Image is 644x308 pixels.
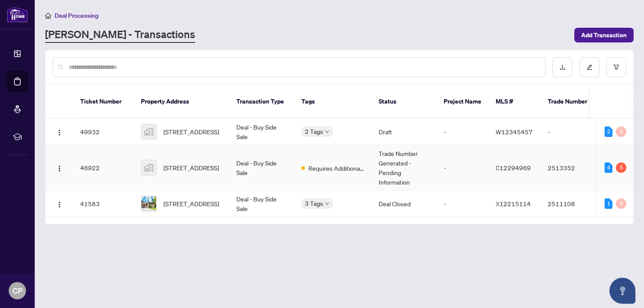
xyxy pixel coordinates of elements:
[581,28,627,42] span: Add Transaction
[541,85,602,119] th: Trade Number
[163,163,219,172] span: [STREET_ADDRESS]
[574,28,634,42] button: Add Transaction
[52,197,66,211] button: Logo
[13,285,23,297] span: CP
[45,13,51,19] span: home
[605,162,612,173] div: 4
[56,129,63,136] img: Logo
[616,126,626,137] div: 0
[541,145,602,191] td: 2513352
[141,160,156,175] img: thumbnail-img
[489,85,541,119] th: MLS #
[606,57,626,77] button: filter
[134,85,229,119] th: Property Address
[229,119,294,145] td: Deal - Buy Side Sale
[73,191,134,217] td: 41583
[372,145,437,191] td: Trade Number Generated - Pending Information
[52,125,66,139] button: Logo
[56,165,63,172] img: Logo
[496,128,533,136] span: W12345457
[496,200,531,207] span: X12215114
[141,124,156,139] img: thumbnail-img
[229,191,294,217] td: Deal - Buy Side Sale
[616,198,626,209] div: 0
[229,85,294,119] th: Transaction Type
[437,145,489,191] td: -
[586,64,592,70] span: edit
[609,278,635,304] button: Open asap
[305,126,323,136] span: 2 Tags
[163,199,219,208] span: [STREET_ADDRESS]
[52,161,66,175] button: Logo
[437,191,489,217] td: -
[437,119,489,145] td: -
[55,12,98,19] span: Deal Processing
[541,119,602,145] td: -
[552,57,572,77] button: download
[541,191,602,217] td: 2511108
[73,85,134,119] th: Ticket Number
[559,64,566,70] span: download
[45,27,195,43] a: [PERSON_NAME] - Transactions
[437,85,489,119] th: Project Name
[372,191,437,217] td: Deal Closed
[579,57,599,77] button: edit
[141,196,156,211] img: thumbnail-img
[73,119,134,145] td: 49932
[372,85,437,119] th: Status
[294,85,372,119] th: Tags
[325,130,329,134] span: down
[73,145,134,191] td: 46922
[613,64,619,70] span: filter
[372,119,437,145] td: Draft
[7,6,28,23] img: logo
[605,126,612,137] div: 2
[496,164,531,172] span: C12294969
[229,145,294,191] td: Deal - Buy Side Sale
[616,162,626,173] div: 5
[56,201,63,208] img: Logo
[605,198,612,209] div: 1
[308,163,365,173] span: Requires Additional Docs
[325,201,329,206] span: down
[163,127,219,136] span: [STREET_ADDRESS]
[305,198,323,208] span: 3 Tags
